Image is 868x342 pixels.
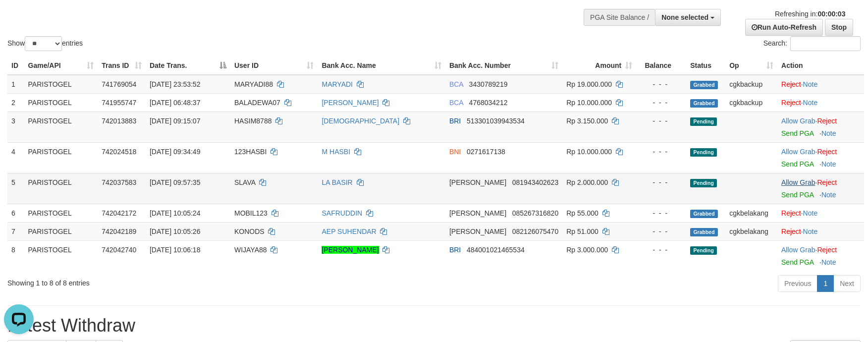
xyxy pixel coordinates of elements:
[725,57,777,75] th: Op: activate to sort column ascending
[7,57,24,75] th: ID
[449,99,463,107] span: BCA
[102,228,136,235] span: 742042189
[566,117,608,125] span: Rp 3.150.000
[781,99,801,107] a: Reject
[150,99,200,107] span: [DATE] 06:48:37
[781,246,815,254] a: Allow Grab
[566,228,598,235] span: Rp 51.000
[467,117,525,125] span: Copy 513301039943534 to clipboard
[234,80,273,88] span: MARYADI88
[7,173,24,204] td: 5
[640,208,682,218] div: - - -
[318,57,445,75] th: Bank Acc. Name: activate to sort column ascending
[7,204,24,222] td: 6
[763,36,861,51] label: Search:
[781,228,801,235] a: Reject
[7,274,354,288] div: Showing 1 to 8 of 8 entries
[322,99,379,107] a: [PERSON_NAME]
[234,99,280,107] span: BALADEWA07
[322,80,353,88] a: MARYADI
[781,258,814,266] a: Send PGA
[817,117,837,125] a: Reject
[781,178,815,186] a: Allow Grab
[686,57,725,75] th: Status
[449,148,461,156] span: BNI
[655,9,721,26] button: None selected
[803,80,818,88] a: Note
[725,204,777,222] td: cgkbelakang
[817,10,845,18] strong: 00:00:03
[102,99,136,107] span: 741955747
[777,240,864,271] td: ·
[817,275,834,292] a: 1
[98,57,146,75] th: Trans ID: activate to sort column ascending
[790,36,861,51] input: Search:
[230,57,318,75] th: User ID: activate to sort column ascending
[821,191,836,199] a: Note
[322,246,379,254] a: [PERSON_NAME]
[234,117,271,125] span: HASIM8788
[24,240,98,271] td: PARISTOGEL
[833,275,861,292] a: Next
[566,148,612,156] span: Rp 10.000.000
[661,13,708,21] span: None selected
[725,222,777,240] td: cgkbelakang
[102,209,136,217] span: 742042172
[512,209,558,217] span: Copy 085267316820 to clipboard
[777,142,864,173] td: ·
[566,246,608,254] span: Rp 3.000.000
[781,117,817,125] span: ·
[102,148,136,156] span: 742024518
[745,19,823,36] a: Run Auto-Refresh
[7,142,24,173] td: 4
[566,80,612,88] span: Rp 19.000.000
[234,148,267,156] span: 123HASBI
[821,258,836,266] a: Note
[24,173,98,204] td: PARISTOGEL
[24,222,98,240] td: PARISTOGEL
[322,178,352,186] a: LA BASIR
[102,80,136,88] span: 741769054
[24,75,98,94] td: PARISTOGEL
[690,228,718,236] span: Grabbed
[469,80,508,88] span: Copy 3430789219 to clipboard
[322,117,399,125] a: [DEMOGRAPHIC_DATA]
[445,57,562,75] th: Bank Acc. Number: activate to sort column ascending
[512,228,558,235] span: Copy 082126075470 to clipboard
[234,228,265,235] span: KONODS
[467,148,505,156] span: Copy 0271617138 to clipboard
[449,209,506,217] span: [PERSON_NAME]
[24,142,98,173] td: PARISTOGEL
[469,99,508,107] span: Copy 4768034212 to clipboard
[7,75,24,94] td: 1
[322,209,362,217] a: SAFRUDDIN
[690,117,717,126] span: Pending
[7,36,83,51] label: Show entries
[150,209,200,217] span: [DATE] 10:05:24
[7,240,24,271] td: 8
[449,178,506,186] span: [PERSON_NAME]
[781,178,817,186] span: ·
[781,148,817,156] span: ·
[777,93,864,112] td: ·
[781,209,801,217] a: Reject
[146,57,230,75] th: Date Trans.: activate to sort column descending
[24,204,98,222] td: PARISTOGEL
[777,204,864,222] td: ·
[102,246,136,254] span: 742042740
[778,275,817,292] a: Previous
[817,246,837,254] a: Reject
[24,93,98,112] td: PARISTOGEL
[7,112,24,142] td: 3
[636,57,686,75] th: Balance
[781,148,815,156] a: Allow Grab
[817,178,837,186] a: Reject
[803,228,818,235] a: Note
[7,93,24,112] td: 2
[150,117,200,125] span: [DATE] 09:15:07
[322,228,376,235] a: AEP SUHENDAR
[777,75,864,94] td: ·
[775,10,845,18] span: Refreshing in:
[150,178,200,186] span: [DATE] 09:57:35
[640,245,682,255] div: - - -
